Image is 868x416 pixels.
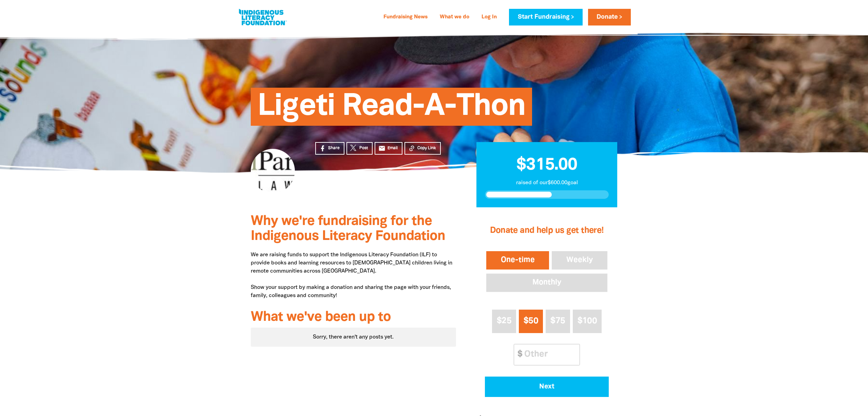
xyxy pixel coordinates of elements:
button: Monthly [485,272,609,293]
span: Share [328,145,340,151]
p: raised of our $600.00 goal [485,179,609,187]
button: $25 [492,310,516,333]
a: Post [346,142,373,155]
h2: Donate and help us get there! [485,217,609,244]
span: $315.00 [516,157,577,173]
p: We are raising funds to support the Indigenous Literacy Foundation (ILF) to provide books and lea... [251,251,456,300]
span: $75 [550,317,565,325]
span: Next [494,383,599,390]
span: Email [388,145,398,151]
a: Share [315,142,344,155]
button: Copy Link [404,142,441,155]
span: $ [514,344,522,365]
i: email [378,145,385,152]
span: $25 [497,317,511,325]
span: $50 [524,317,538,325]
a: What we do [436,12,473,23]
button: $75 [546,310,570,333]
button: One-time [485,250,551,271]
button: Weekly [550,250,609,271]
button: $50 [519,310,543,333]
a: Donate [588,9,631,25]
a: Start Fundraising [509,9,582,25]
input: Other [520,344,580,365]
button: $100 [573,310,602,333]
span: Ligeti Read-A-Thon [258,93,525,126]
a: emailEmail [375,142,402,155]
h3: What we've been up to [251,310,456,325]
span: Post [359,145,368,151]
div: Paginated content [251,328,456,347]
span: Why we're fundraising for the Indigenous Literacy Foundation [251,215,445,243]
a: Fundraising News [379,12,432,23]
span: Copy Link [417,145,436,151]
div: Sorry, there aren't any posts yet. [251,328,456,347]
button: Pay with Credit Card [485,377,609,397]
span: $100 [578,317,597,325]
a: Log In [477,12,501,23]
